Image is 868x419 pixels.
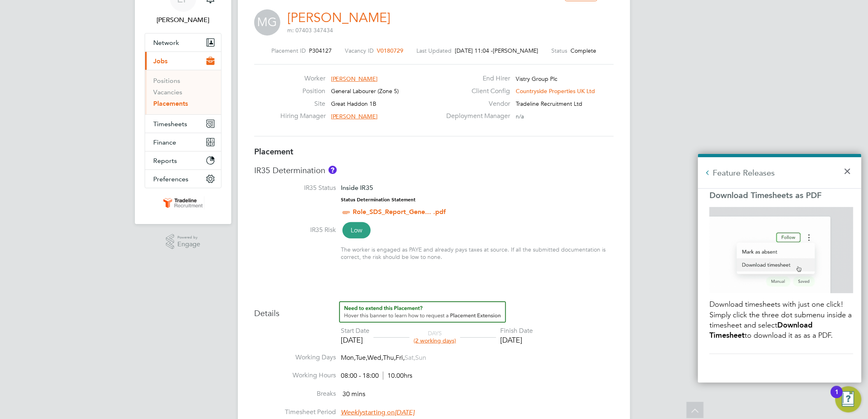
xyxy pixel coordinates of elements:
[709,321,814,340] strong: Download Timesheet
[254,165,614,176] h3: IR35 Determination
[341,354,356,362] span: Mon,
[341,335,369,345] div: [DATE]
[405,354,415,362] span: Sat,
[153,100,188,107] a: Placements
[341,197,416,203] strong: Status Determination Statement
[254,371,336,380] label: Working Hours
[516,113,524,120] span: n/a
[395,408,414,417] em: [DATE]
[441,100,510,108] label: Vendor
[341,408,362,417] em: Weekly
[145,115,221,133] button: Timesheets
[835,392,839,403] div: 1
[709,190,821,200] strong: Download Timesheets as PDF
[331,75,378,82] span: [PERSON_NAME]
[153,138,176,146] span: Finance
[341,184,373,192] span: Inside IR35
[254,226,336,234] label: IR35 Risk
[153,120,187,128] span: Timesheets
[153,175,188,183] span: Preferences
[342,222,371,238] span: Low
[145,70,221,114] div: Jobs
[254,184,336,192] label: IR35 Status
[745,331,833,340] span: to download it as as a PDF.
[177,241,200,248] span: Engage
[280,100,325,108] label: Site
[698,154,861,383] div: Engage Resource Centre
[339,301,506,323] button: How to extend a Placement?
[272,47,306,54] label: Placement ID
[145,52,221,70] button: Jobs
[441,87,510,96] label: Client Config
[280,87,325,96] label: Position
[552,47,568,54] label: Status
[153,57,168,65] span: Jobs
[254,390,336,398] label: Breaks
[254,301,614,319] h3: Details
[153,77,180,85] a: Positions
[353,208,446,216] a: Role_SDS_Report_Gene... .pdf
[145,170,221,188] button: Preferences
[367,354,383,362] span: Wed,
[516,87,595,95] span: Countryside Properties UK Ltd
[342,390,365,398] span: 30 mins
[153,39,179,47] span: Network
[331,100,377,107] span: Great Haddon 1B
[153,157,177,165] span: Reports
[177,234,200,241] span: Powered by
[383,354,396,362] span: Thu,
[331,113,378,120] span: [PERSON_NAME]
[709,207,853,293] img: guide-media-faafdd7e-3fa1-4feb-a610-ecfd38e3d368
[704,169,712,177] button: Back to Resources
[254,147,293,156] b: Placement
[500,335,533,345] div: [DATE]
[414,337,456,344] span: (2 working days)
[280,74,325,83] label: Worker
[843,160,855,178] button: Close
[500,327,533,335] div: Finish Date
[309,47,332,54] span: P304127
[254,9,280,36] span: MG
[396,354,405,362] span: Fri,
[455,47,493,54] span: [DATE] 11:04 -
[166,234,201,250] a: Powered byEngage
[341,246,614,261] div: The worker is engaged as PAYE and already pays taxes at source. If all the submitted documentatio...
[441,112,510,120] label: Deployment Manager
[331,87,399,95] span: General Labourer (Zone 5)
[329,166,337,174] button: About IR35
[254,353,336,362] label: Working Days
[441,74,510,83] label: End Hirer
[417,47,452,54] label: Last Updated
[516,100,582,107] span: Tradeline Recruitment Ltd
[162,196,204,209] img: tradelinerecruitment-logo-retina.png
[493,47,539,54] span: [PERSON_NAME]
[356,354,367,362] span: Tue,
[377,47,404,54] span: V0180729
[383,372,412,380] span: 10.00hrs
[345,47,374,54] label: Vacancy ID
[341,327,369,335] div: Start Date
[145,15,221,25] span: Ellie Page
[516,75,557,82] span: Vistry Group Plc
[153,88,182,96] a: Vacancies
[287,27,333,34] span: m: 07403 347434
[835,386,861,412] button: Open Resource Center, 1 new notification
[287,10,390,26] a: [PERSON_NAME]
[415,354,426,362] span: Sun
[280,112,325,120] label: Hiring Manager
[254,408,336,417] label: Timesheet Period
[145,33,221,51] button: Network
[409,330,460,344] div: DAYS
[145,196,221,209] a: Go to home page
[341,408,414,417] span: starting on
[571,47,597,54] span: Complete
[341,372,412,380] div: 08:00 - 18:00
[145,152,221,169] button: Reports
[145,133,221,151] button: Finance
[698,157,861,188] h2: Feature Releases
[709,300,854,329] span: Download timesheets with just one click! Simply click the three dot submenu inside a timesheet an...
